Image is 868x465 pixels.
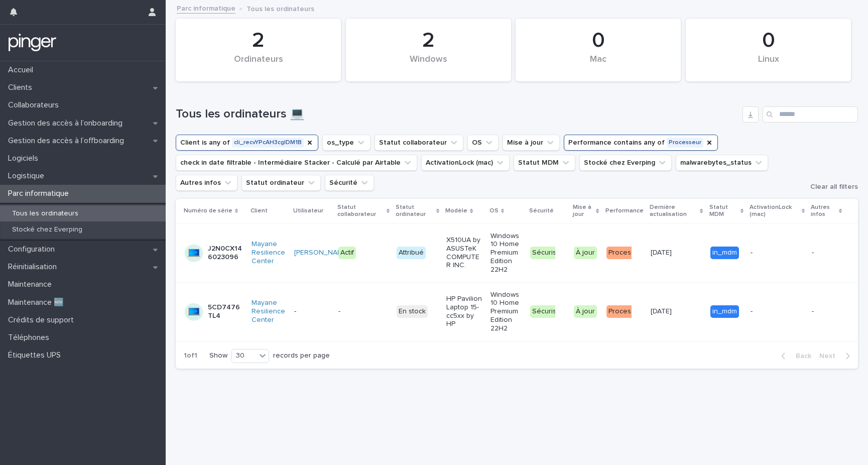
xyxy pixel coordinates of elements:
[4,225,90,234] p: Stocké chez Everping
[751,249,786,257] p: -
[176,135,318,151] button: Client
[530,305,572,318] div: Sécurisé ⓘ
[763,106,858,123] input: Search
[4,100,67,110] p: Collaborateurs
[208,245,243,262] p: J2N0CX146023096
[325,175,374,191] button: Sécurité
[812,307,842,316] p: -
[251,205,268,216] p: Client
[811,202,836,220] p: Autres infos
[802,183,858,190] button: Clear all filters
[252,240,286,265] a: Mayane Resilience Center
[446,236,482,270] p: X510UA by ASUSTeK COMPUTER INC.
[4,171,52,181] p: Logistique
[4,154,46,163] p: Logiciels
[503,135,560,151] button: Mise à jour
[396,202,434,220] p: Statut ordinateur
[4,119,131,128] p: Gestion des accès à l’onboarding
[574,247,597,259] div: À jour
[209,352,227,360] p: Show
[810,183,858,190] span: Clear all filters
[293,205,323,216] p: Utilisateur
[184,205,232,216] p: Numéro de série
[467,135,499,151] button: OS
[397,305,428,318] div: En stock
[363,28,494,53] div: 2
[650,202,698,220] p: Dernière actualisation
[337,202,384,220] p: Statut collaborateur
[375,135,463,151] button: Statut collaborateur
[751,307,786,316] p: -
[445,205,467,216] p: Modèle
[176,282,858,341] tr: 5CD7476TL4Mayane Resilience Center --En stockHP Pavilion Laptop 15-cc5xx by HPWindows 10 Home Pre...
[4,351,69,360] p: Étiquettes UPS
[790,353,811,360] span: Back
[273,352,330,360] p: records per page
[490,232,522,274] p: Windows 10 Home Premium Edition 22H2
[176,107,738,122] h1: Tous les ordinateurs 💻
[514,155,575,171] button: Statut MDM
[703,54,834,75] div: Linux
[4,189,77,198] p: Parc informatique
[193,28,324,53] div: 2
[397,247,426,259] div: Attribué
[529,205,554,216] p: Sécurité
[176,155,417,171] button: check in date filtrable - Intermédiaire Stacker - Calculé par Airtable
[812,249,842,257] p: -
[4,315,82,325] p: Crédits de support
[176,223,858,282] tr: J2N0CX146023096Mayane Resilience Center [PERSON_NAME] ActifAttribuéX510UA by ASUSTeK COMPUTER INC...
[710,305,739,318] div: in_mdm
[4,333,57,342] p: Téléphones
[363,54,494,75] div: Windows
[606,247,648,259] div: Processeur
[750,202,799,220] p: ActivationLock (mac)
[176,175,237,191] button: Autres infos
[819,353,841,360] span: Next
[338,307,374,316] p: -
[4,65,41,75] p: Accueil
[241,175,321,191] button: Statut ordinateur
[773,352,815,361] button: Back
[322,135,370,151] button: os_type
[606,305,648,318] div: Processeur
[4,136,132,146] p: Gestion des accès à l’offboarding
[246,3,314,14] p: Tous les ordinateurs
[294,249,349,257] a: [PERSON_NAME]
[709,202,738,220] p: Statut MDM
[4,245,63,254] p: Configuration
[564,135,718,151] button: Performance
[605,205,644,216] p: Performance
[579,155,672,171] button: Stocké chez Everping
[573,202,593,220] p: Mise à jour
[4,262,65,272] p: Réinitialisation
[252,299,286,324] a: Mayane Resilience Center
[574,305,597,318] div: À jour
[421,155,510,171] button: ActivationLock (mac)
[8,33,57,53] img: mTgBEunGTSyRkCgitkcU
[489,205,499,216] p: OS
[490,291,522,333] p: Windows 10 Home Premium Edition 22H2
[530,247,572,259] div: Sécurisé ⓘ
[294,307,330,316] p: -
[177,2,235,14] a: Parc informatique
[446,295,482,328] p: HP Pavilion Laptop 15-cc5xx by HP
[676,155,768,171] button: malwarebytes_status
[176,343,205,368] p: 1 of 1
[4,280,60,289] p: Maintenance
[193,54,324,75] div: Ordinateurs
[703,28,834,53] div: 0
[338,247,356,259] div: Actif
[651,305,674,316] p: [DATE]
[208,303,243,320] p: 5CD7476TL4
[4,298,72,307] p: Maintenance 🆕
[815,352,858,361] button: Next
[651,247,674,257] p: [DATE]
[4,83,40,92] p: Clients
[4,209,86,218] p: Tous les ordinateurs
[232,351,256,361] div: 30
[533,54,664,75] div: Mac
[533,28,664,53] div: 0
[710,247,739,259] div: in_mdm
